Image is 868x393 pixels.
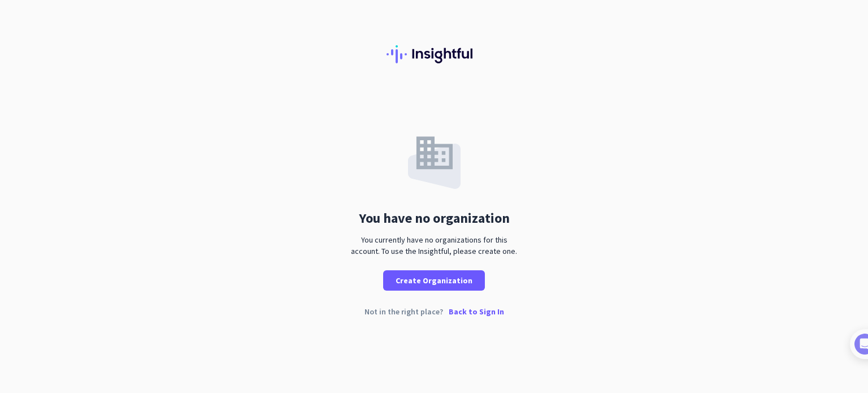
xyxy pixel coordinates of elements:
img: Insightful [387,45,481,63]
p: Back to Sign In [449,308,504,316]
button: Create Organization [383,270,485,291]
div: You currently have no organizations for this account. To use the Insightful, please create one. [346,234,522,257]
span: Create Organization [396,275,472,286]
div: You have no organization [359,211,510,225]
